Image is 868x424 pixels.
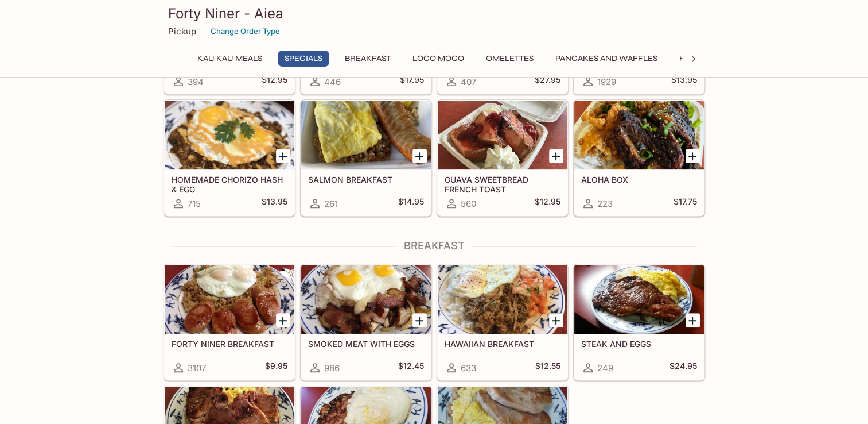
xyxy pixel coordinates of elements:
[597,363,613,373] span: 249
[168,5,700,22] h3: Forty Niner - Aiea
[461,198,476,209] span: 560
[549,149,563,163] button: Add GUAVA SWEETBREAD FRENCH TOAST
[461,76,476,87] span: 407
[671,75,697,88] h5: $13.95
[535,361,560,375] h5: $12.55
[164,264,295,380] a: FORTY NINER BREAKFAST3107$9.95
[437,264,568,380] a: HAWAIIAN BREAKFAST633$12.55
[172,339,287,349] h5: FORTY NINER BREAKFAST
[574,101,704,169] div: ALOHA BOX
[670,361,697,375] h5: $24.95
[205,22,285,40] button: Change Order Type
[445,339,560,349] h5: HAWAIIAN BREAKFAST
[574,265,704,334] div: STEAK AND EGGS
[301,100,431,216] a: SALMON BREAKFAST261$14.95
[535,75,560,88] h5: $27.95
[480,51,540,67] button: Omelettes
[412,149,427,163] button: Add SALMON BREAKFAST
[574,100,704,216] a: ALOHA BOX223$17.75
[324,198,338,209] span: 261
[549,51,664,67] button: Pancakes and Waffles
[581,339,697,349] h5: STEAK AND EGGS
[674,196,697,210] h5: $17.75
[437,100,568,216] a: GUAVA SWEETBREAD FRENCH TOAST560$12.95
[172,175,287,194] h5: HOMEMADE CHORIZO HASH & EGG
[686,149,700,163] button: Add ALOHA BOX
[191,51,268,67] button: Kau Kau Meals
[301,264,431,380] a: SMOKED MEAT WITH EGGS986$12.45
[461,363,476,373] span: 633
[165,265,294,334] div: FORTY NINER BREAKFAST
[438,265,567,334] div: HAWAIIAN BREAKFAST
[276,313,290,327] button: Add FORTY NINER BREAKFAST
[686,313,700,327] button: Add STEAK AND EGGS
[168,26,196,37] p: Pickup
[400,75,424,88] h5: $17.95
[412,313,427,327] button: Add SMOKED MEAT WITH EGGS
[265,361,287,375] h5: $9.95
[574,264,704,380] a: STEAK AND EGGS249$24.95
[535,196,560,210] h5: $12.95
[398,361,424,375] h5: $12.45
[278,51,329,67] button: Specials
[301,101,431,169] div: SALMON BREAKFAST
[445,175,560,194] h5: GUAVA SWEETBREAD FRENCH TOAST
[597,198,613,209] span: 223
[406,51,470,67] button: Loco Moco
[308,175,424,184] h5: SALMON BREAKFAST
[276,149,290,163] button: Add HOMEMADE CHORIZO HASH & EGG
[581,175,697,184] h5: ALOHA BOX
[398,196,424,210] h5: $14.95
[673,51,815,67] button: Hawaiian Style French Toast
[262,196,287,210] h5: $13.95
[597,76,616,87] span: 1929
[188,198,201,209] span: 715
[165,101,294,169] div: HOMEMADE CHORIZO HASH & EGG
[164,240,705,252] h4: Breakfast
[549,313,563,327] button: Add HAWAIIAN BREAKFAST
[438,101,567,169] div: GUAVA SWEETBREAD FRENCH TOAST
[301,265,431,334] div: SMOKED MEAT WITH EGGS
[188,76,204,87] span: 394
[324,76,341,87] span: 446
[188,363,206,373] span: 3107
[338,51,397,67] button: Breakfast
[324,363,340,373] span: 986
[262,75,287,88] h5: $12.95
[164,100,295,216] a: HOMEMADE CHORIZO HASH & EGG715$13.95
[308,339,424,349] h5: SMOKED MEAT WITH EGGS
